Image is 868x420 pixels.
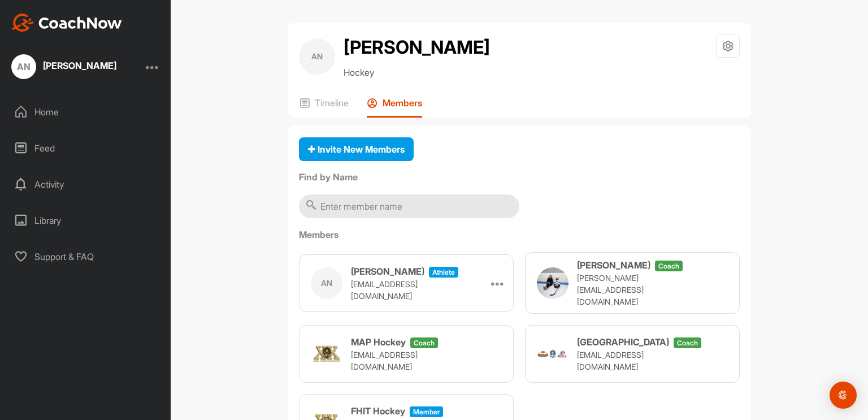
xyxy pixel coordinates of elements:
p: [EMAIL_ADDRESS][DOMAIN_NAME] [351,278,464,302]
span: Member [410,406,443,417]
div: Home [6,98,166,126]
input: Enter member name [299,194,519,218]
p: Timeline [315,97,349,109]
div: AN [311,267,342,299]
p: [PERSON_NAME][EMAIL_ADDRESS][DOMAIN_NAME] [577,272,690,308]
div: AN [299,38,335,75]
div: Open Intercom Messenger [830,382,857,409]
label: Members [299,228,740,241]
img: CoachNow [11,14,122,32]
h3: FHIT Hockey [351,404,405,418]
span: athlete [429,267,458,278]
img: user [311,338,342,370]
div: Support & FAQ [6,243,166,271]
span: coach [655,261,683,271]
div: Library [6,206,166,235]
img: user [537,338,568,370]
h3: [PERSON_NAME] [351,265,424,278]
span: coach [410,337,438,348]
span: Invite New Members [308,144,405,155]
div: Activity [6,170,166,198]
h2: [PERSON_NAME] [344,34,490,61]
h3: [GEOGRAPHIC_DATA] [577,335,669,349]
span: coach [674,337,701,348]
div: AN [11,54,36,79]
button: Invite New Members [299,137,414,162]
img: user [537,267,568,299]
p: Members [383,97,422,109]
h3: MAP Hockey [351,335,406,349]
p: Hockey [344,66,490,79]
label: Find by Name [299,170,740,184]
div: [PERSON_NAME] [43,61,116,70]
p: [EMAIL_ADDRESS][DOMAIN_NAME] [351,349,464,373]
h3: [PERSON_NAME] [577,258,650,272]
p: [EMAIL_ADDRESS][DOMAIN_NAME] [577,349,690,373]
div: Feed [6,134,166,162]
